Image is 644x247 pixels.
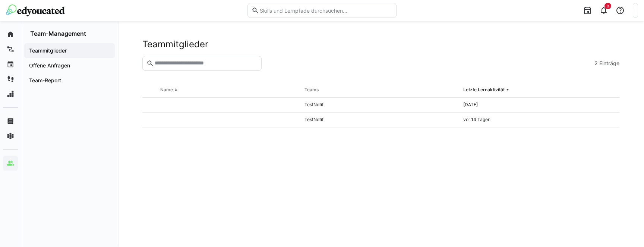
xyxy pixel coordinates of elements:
h2: Teammitglieder [142,39,208,50]
span: vor 14 Tagen [463,117,490,122]
span: Einträge [599,60,619,67]
span: 8 [607,4,609,8]
div: TestNotif [302,98,461,113]
div: Name [160,87,173,93]
div: Teams [304,87,319,93]
div: TestNotif [302,113,461,127]
div: Letzte Lernaktivität [463,87,505,93]
input: Skills und Lernpfade durchsuchen… [259,7,392,14]
span: [DATE] [463,102,478,107]
span: 2 [594,60,598,67]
